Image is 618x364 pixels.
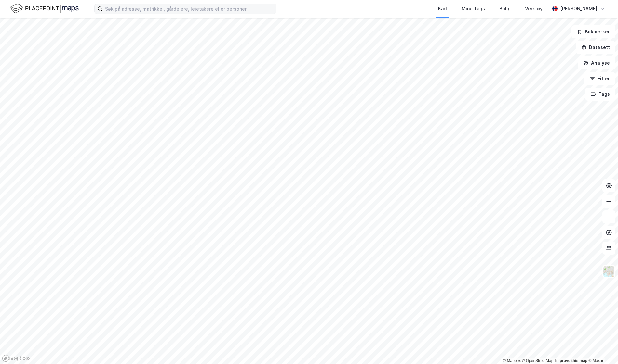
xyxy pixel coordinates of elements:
[503,358,521,363] a: Mapbox
[522,358,554,363] a: OpenStreetMap
[585,333,618,364] iframe: Chat Widget
[10,3,79,14] img: logo.f888ab2527a4732fd821a326f86c7f29.svg
[102,4,276,14] input: Søk på adresse, matrikkel, gårdeiere, leietakere eller personer
[585,88,615,101] button: Tags
[462,5,485,13] div: Mine Tags
[571,25,615,38] button: Bokmerker
[438,5,447,13] div: Kart
[603,265,615,278] img: Z
[578,56,615,69] button: Analyse
[560,5,597,13] div: [PERSON_NAME]
[525,5,543,13] div: Verktøy
[576,41,615,54] button: Datasett
[584,72,615,85] button: Filter
[555,358,587,363] a: Improve this map
[499,5,511,13] div: Bolig
[2,355,31,362] a: Mapbox homepage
